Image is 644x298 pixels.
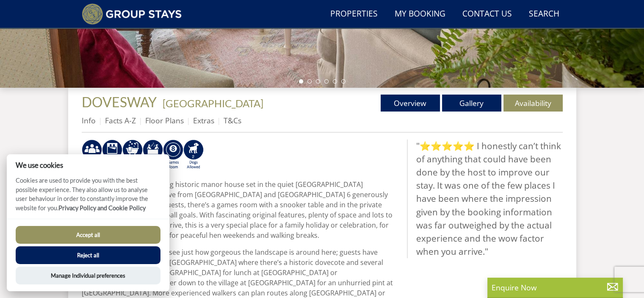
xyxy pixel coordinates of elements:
p: Dovesway is a very charming historic manor house set in the quiet [GEOGRAPHIC_DATA] countryside j... [82,179,400,240]
a: Privacy Policy and Cookie Policy [58,204,146,212]
p: Cookies are used to provide you with the best possible experience. They also allow us to analyse ... [7,176,169,219]
a: [GEOGRAPHIC_DATA] [163,97,263,109]
a: Properties [327,5,381,24]
a: Search [525,5,563,24]
button: Reject all [16,246,160,264]
a: My Booking [391,5,449,24]
button: Manage Individual preferences [16,267,160,284]
blockquote: "⭐⭐⭐⭐⭐ I honestly can’t think of anything that could have been done by the host to improve our st... [407,139,563,259]
a: Info [82,115,96,125]
a: Overview [381,95,440,111]
span: DOVESWAY [82,94,157,110]
a: Gallery [442,95,501,111]
a: Facts A-Z [105,115,136,125]
a: Floor Plans [145,115,184,125]
a: Availability [503,95,563,111]
span: - [159,97,263,109]
a: T&Cs [224,115,241,125]
img: AD_4nXf-8oxCLiO1v-Tx8_Zqu38Rt-EzaILLjxB59jX5GOj3IkRX8Ys0koo7r9yizahOh2Z6poEkKUxS9Hr5pvbrFaqaIpgW6... [82,139,102,170]
img: AD_4nXfRzBlt2m0mIteXDhAcJCdmEApIceFt1SPvkcB48nqgTZkfMpQlDmULa47fkdYiHD0skDUgcqepViZHFLjVKS2LWHUqM... [102,139,122,170]
img: AD_4nXdrZMsjcYNLGsKuA84hRzvIbesVCpXJ0qqnwZoX5ch9Zjv73tWe4fnFRs2gJ9dSiUubhZXckSJX_mqrZBmYExREIfryF... [163,139,183,170]
a: Contact Us [459,5,515,24]
a: Extras [193,115,214,125]
h2: We use cookies [7,161,169,169]
button: Accept all [16,226,160,244]
img: AD_4nXcpX5uDwed6-YChlrI2BYOgXwgg3aqYHOhRm0XfZB-YtQW2NrmeCr45vGAfVKUq4uWnc59ZmEsEzoF5o39EWARlT1ewO... [143,139,163,170]
p: Enquire Now [492,282,619,293]
img: AD_4nXdxWG_VJzWvdcEgUAXGATx6wR9ALf-b3pO0Wv8JqPQicHBbIur_fycMGrCfvtJxUkL7_dC_Ih2A3VWjPzrEQCT_Y6-em... [122,139,143,170]
img: Group Stays [82,3,182,25]
a: DOVESWAY [82,94,159,110]
img: AD_4nXe7_8LrJK20fD9VNWAdfykBvHkWcczWBt5QOadXbvIwJqtaRaRf-iI0SeDpMmH1MdC9T1Vy22FMXzzjMAvSuTB5cJ7z5... [183,139,204,170]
